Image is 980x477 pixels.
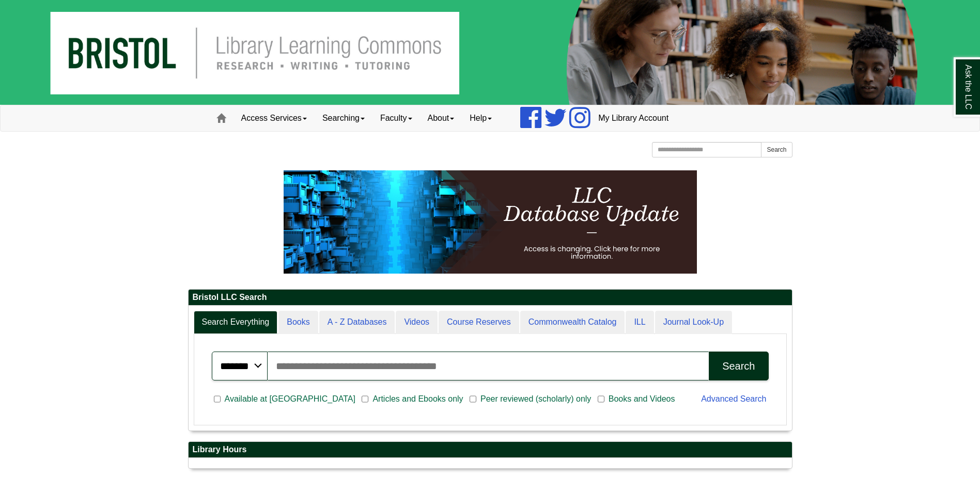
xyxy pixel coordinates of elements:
[709,352,768,380] button: Search
[598,394,604,404] input: Books and Videos
[372,105,420,131] a: Faculty
[462,105,500,131] a: Help
[655,311,732,334] a: Journal Look-Up
[476,393,595,405] span: Peer reviewed (scholarly) only
[319,311,395,334] a: A - Z Databases
[362,394,368,404] input: Articles and Ebooks only
[315,105,372,131] a: Searching
[722,360,755,372] div: Search
[396,311,438,334] a: Videos
[626,311,654,334] a: ILL
[194,311,278,334] a: Search Everything
[284,170,697,274] img: HTML tutorial
[590,105,676,131] a: My Library Account
[221,393,360,405] span: Available at [GEOGRAPHIC_DATA]
[761,142,792,157] button: Search
[189,442,792,458] h2: Library Hours
[189,290,792,306] h2: Bristol LLC Search
[368,393,467,405] span: Articles and Ebooks only
[439,311,519,334] a: Course Reserves
[278,311,318,334] a: Books
[604,393,679,405] span: Books and Videos
[470,394,476,404] input: Peer reviewed (scholarly) only
[701,394,766,403] a: Advanced Search
[234,105,315,131] a: Access Services
[214,394,221,404] input: Available at [GEOGRAPHIC_DATA]
[520,311,625,334] a: Commonwealth Catalog
[420,105,462,131] a: About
